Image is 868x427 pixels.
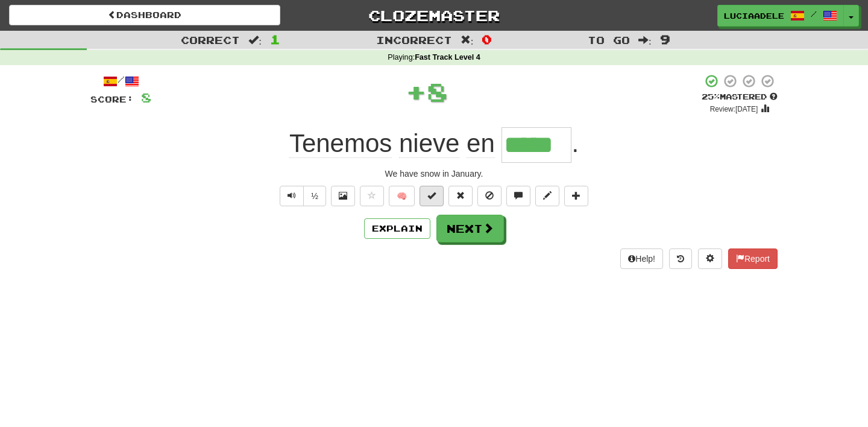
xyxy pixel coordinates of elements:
[376,34,452,46] span: Incorrect
[448,186,473,206] button: Reset to 0% Mastered (alt+r)
[270,32,280,46] span: 1
[571,129,579,157] span: .
[90,74,151,89] div: /
[303,186,326,206] button: ½
[482,32,492,46] span: 0
[588,34,630,46] span: To go
[702,92,778,103] div: Mastered
[724,10,784,21] span: Luciaadele
[420,186,444,206] button: Set this sentence to 100% Mastered (alt+m)
[710,105,758,113] small: Review: [DATE]
[406,74,427,110] span: +
[477,186,502,206] button: Ignore sentence (alt+i)
[728,248,778,269] button: Report
[669,248,692,269] button: Round history (alt+y)
[535,186,559,206] button: Edit sentence (alt+d)
[399,129,459,158] span: nieve
[467,129,495,158] span: en
[389,186,415,206] button: 🧠
[415,53,480,62] strong: Fast Track Level 4
[277,186,326,206] div: Text-to-speech controls
[564,186,588,206] button: Add to collection (alt+a)
[364,218,430,239] button: Explain
[248,35,262,45] span: :
[660,32,670,46] span: 9
[298,5,570,26] a: Clozemaster
[141,90,151,105] span: 8
[461,35,474,45] span: :
[620,248,663,269] button: Help!
[9,5,280,25] a: Dashboard
[717,5,844,27] a: Luciaadele /
[436,215,504,242] button: Next
[280,186,304,206] button: Play sentence audio (ctl+space)
[360,186,384,206] button: Favorite sentence (alt+f)
[811,10,817,18] span: /
[427,77,448,107] span: 8
[506,186,530,206] button: Discuss sentence (alt+u)
[289,129,392,158] span: Tenemos
[90,168,778,180] div: We have snow in January.
[181,34,240,46] span: Correct
[90,94,134,104] span: Score:
[638,35,652,45] span: :
[702,92,720,101] span: 25 %
[331,186,355,206] button: Show image (alt+x)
